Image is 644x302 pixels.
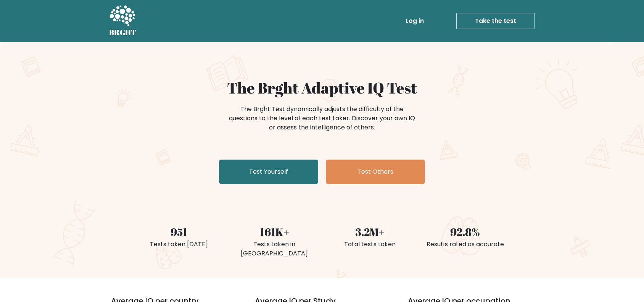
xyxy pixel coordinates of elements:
div: 92.8% [422,224,508,240]
div: 3.2M+ [327,224,413,240]
div: Total tests taken [327,240,413,249]
div: 161K+ [231,224,317,240]
div: 951 [136,224,222,240]
div: Results rated as accurate [422,240,508,249]
div: Tests taken in [GEOGRAPHIC_DATA] [231,240,317,258]
div: The Brght Test dynamically adjusts the difficulty of the questions to the level of each test take... [227,105,417,132]
a: BRGHT [109,3,137,39]
a: Log in [402,13,427,29]
div: Tests taken [DATE] [136,240,222,249]
a: Test Yourself [219,160,318,184]
h1: The Brght Adaptive IQ Test [136,79,508,97]
a: Test Others [326,160,425,184]
h5: BRGHT [109,28,137,37]
a: Take the test [456,13,535,29]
